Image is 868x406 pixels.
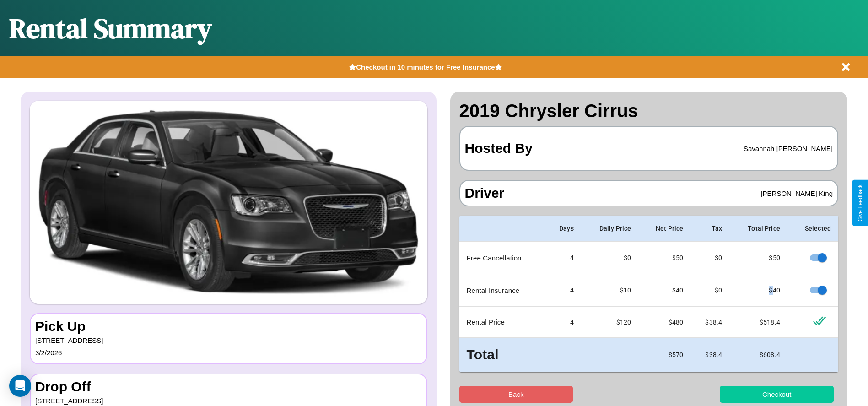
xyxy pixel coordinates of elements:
[35,334,422,346] p: [STREET_ADDRESS]
[690,307,729,338] td: $ 38.4
[545,274,581,307] td: 4
[760,187,833,200] p: [PERSON_NAME] King
[729,274,787,307] td: $ 40
[729,307,787,338] td: $ 518.4
[581,216,638,242] th: Daily Price
[638,216,690,242] th: Net Price
[545,242,581,274] td: 4
[729,242,787,274] td: $ 50
[638,307,690,338] td: $ 480
[638,338,690,372] td: $ 570
[467,252,538,264] p: Free Cancellation
[459,216,839,372] table: simple table
[729,216,787,242] th: Total Price
[465,185,505,201] h3: Driver
[690,216,729,242] th: Tax
[581,307,638,338] td: $ 120
[465,131,533,165] h3: Hosted By
[459,386,573,403] button: Back
[545,216,581,242] th: Days
[690,242,729,274] td: $0
[720,386,834,403] button: Checkout
[356,63,495,71] b: Checkout in 10 minutes for Free Insurance
[467,345,538,365] h3: Total
[35,379,422,395] h3: Drop Off
[581,274,638,307] td: $10
[459,101,839,121] h2: 2019 Chrysler Cirrus
[638,242,690,274] td: $ 50
[690,274,729,307] td: $0
[638,274,690,307] td: $ 40
[35,346,422,359] p: 3 / 2 / 2026
[729,338,787,372] td: $ 608.4
[581,242,638,274] td: $0
[9,10,212,47] h1: Rental Summary
[787,216,838,242] th: Selected
[690,338,729,372] td: $ 38.4
[744,142,833,155] p: Savannah [PERSON_NAME]
[467,284,538,297] p: Rental Insurance
[467,316,538,328] p: Rental Price
[35,319,422,334] h3: Pick Up
[9,375,31,397] div: Open Intercom Messenger
[545,307,581,338] td: 4
[857,184,863,222] div: Give Feedback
